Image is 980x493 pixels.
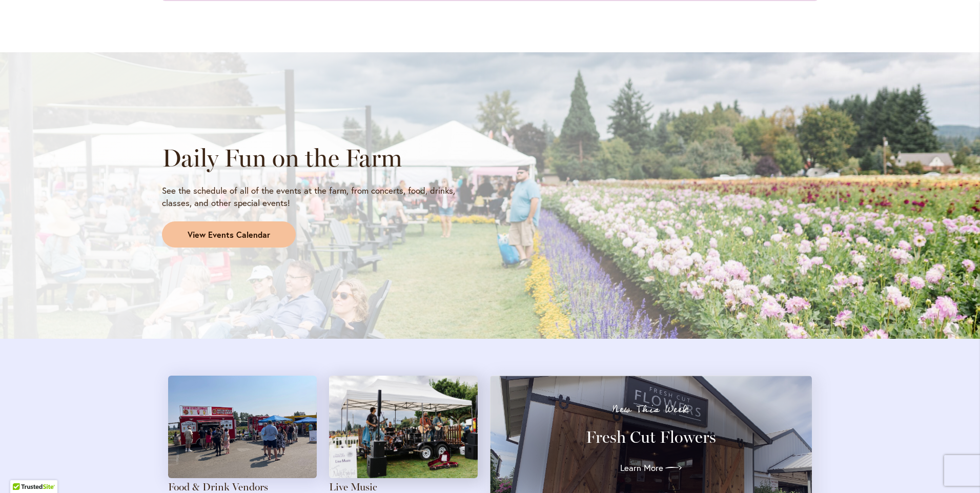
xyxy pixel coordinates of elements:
p: New This Week [508,404,793,415]
a: Live Music [329,481,377,493]
h2: Daily Fun on the Farm [162,143,481,172]
h3: Fresh Cut Flowers [508,427,793,447]
img: Attendees gather around food trucks on a sunny day at the farm [168,376,317,478]
p: See the schedule of all of the events at the farm, from concerts, food, drinks, classes, and othe... [162,184,481,209]
a: Food & Drink Vendors [168,481,268,493]
a: View Events Calendar [162,221,296,248]
span: View Events Calendar [188,229,270,241]
img: A four-person band plays with a field of pink dahlias in the background [329,376,478,478]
